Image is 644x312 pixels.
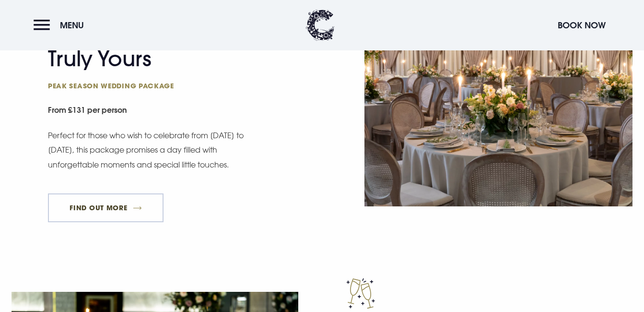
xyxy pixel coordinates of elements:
h2: Truly Yours [48,46,235,90]
img: Champagne icon [346,278,375,309]
button: Menu [34,15,89,36]
span: Peak season wedding package [48,81,235,90]
img: Wedding reception at a Wedding Venue Northern Ireland [364,27,633,206]
small: From £131 per person [48,100,316,122]
img: Clandeboye Lodge [306,10,335,41]
span: Menu [60,20,84,31]
a: FIND OUT MORE [48,193,164,222]
button: Book Now [553,15,610,36]
p: Perfect for those who wish to celebrate from [DATE] to [DATE], this package promises a day filled... [48,128,245,172]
